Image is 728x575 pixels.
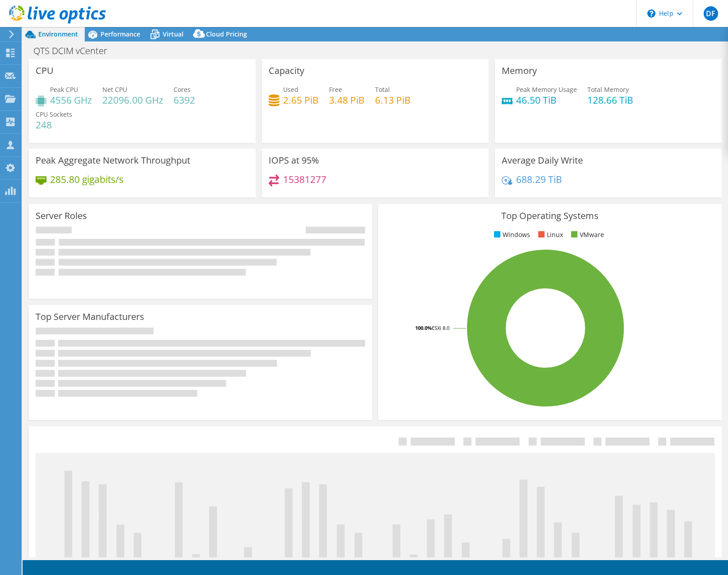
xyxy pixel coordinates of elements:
[269,66,304,76] h3: Capacity
[587,85,629,94] span: Total Memory
[269,155,319,165] h3: IOPS at 95%
[375,95,411,105] h4: 6.13 PiB
[516,85,577,94] span: Peak Memory Usage
[415,324,432,331] tspan: 100.0%
[50,85,78,94] span: Peak CPU
[329,95,365,105] h4: 3.48 PiB
[50,95,92,105] h4: 4556 GHz
[536,230,563,240] li: Linux
[587,95,633,105] h4: 128.66 TiB
[704,6,718,21] span: DF
[36,312,144,322] h3: Top Server Manufacturers
[36,155,190,165] h3: Peak Aggregate Network Throughput
[174,95,195,105] h4: 6392
[283,174,326,184] h4: 15381277
[36,66,54,76] h3: CPU
[283,85,298,94] span: Used
[36,120,72,130] h4: 248
[569,230,604,240] li: VMware
[38,30,78,38] span: Environment
[516,95,577,105] h4: 46.50 TiB
[36,211,87,221] h3: Server Roles
[101,30,140,38] span: Performance
[50,174,124,184] h4: 285.80 gigabits/s
[102,85,127,94] span: Net CPU
[516,174,562,184] h4: 688.29 TiB
[206,30,247,38] span: Cloud Pricing
[502,155,583,165] h3: Average Daily Write
[502,66,537,76] h3: Memory
[375,85,390,94] span: Total
[102,95,163,105] h4: 22096.00 GHz
[385,211,714,221] h3: Top Operating Systems
[283,95,319,105] h4: 2.65 PiB
[29,46,121,56] h1: QTS DCIM vCenter
[329,85,342,94] span: Free
[647,9,655,18] svg: \n
[432,324,449,331] tspan: ESXi 8.0
[174,85,191,94] span: Cores
[36,110,72,119] span: CPU Sockets
[163,30,183,38] span: Virtual
[492,230,530,240] li: Windows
